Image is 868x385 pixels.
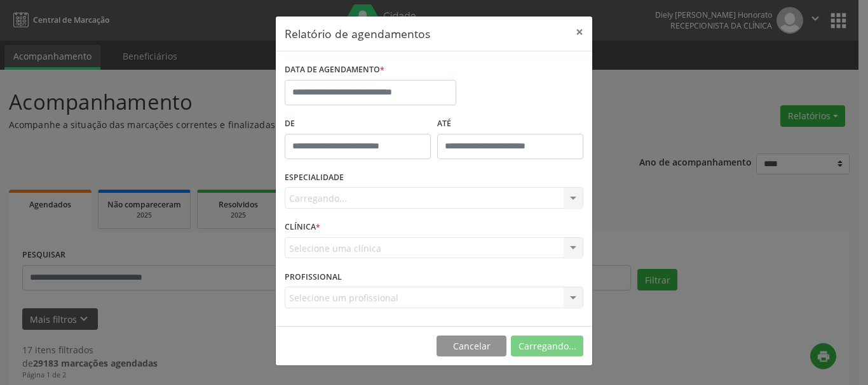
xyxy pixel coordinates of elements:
label: De [285,114,431,134]
button: Carregando... [511,336,583,357]
h5: Relatório de agendamentos [285,25,430,42]
label: DATA DE AGENDAMENTO [285,60,384,80]
label: PROFISSIONAL [285,267,342,287]
label: CLÍNICA [285,218,320,237]
label: ESPECIALIDADE [285,168,344,188]
label: ATÉ [437,114,583,134]
button: Close [567,16,592,48]
button: Cancelar [437,336,506,357]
